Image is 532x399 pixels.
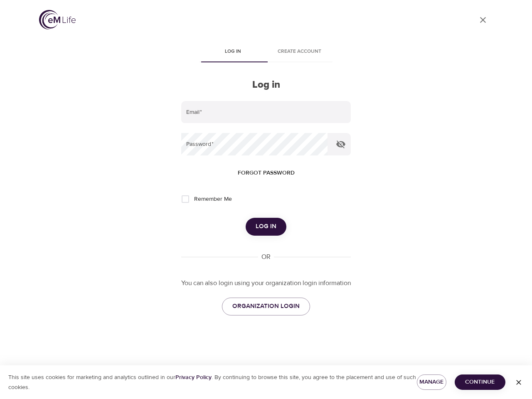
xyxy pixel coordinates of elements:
h2: Log in [181,79,351,91]
a: ORGANIZATION LOGIN [222,298,310,315]
span: ORGANIZATION LOGIN [232,301,300,312]
img: logo [39,10,76,30]
div: disabled tabs example [181,42,351,62]
button: Log in [246,218,286,235]
a: close [473,10,493,30]
button: Forgot password [234,165,298,181]
button: Continue [455,374,505,390]
span: Create account [271,47,328,56]
a: Privacy Policy [175,374,212,381]
button: Manage [417,374,446,390]
span: Remember Me [194,195,232,204]
span: Forgot password [238,168,295,178]
span: Log in [256,221,276,232]
span: Log in [204,47,261,56]
span: Continue [461,377,499,387]
p: You can also login using your organization login information [181,278,351,288]
div: OR [258,252,274,262]
span: Manage [424,377,440,387]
